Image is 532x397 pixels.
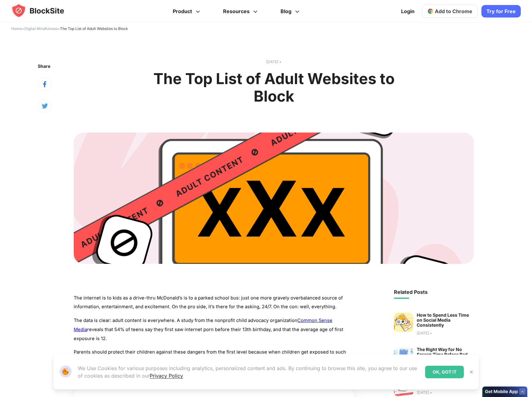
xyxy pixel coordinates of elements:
a: Add to Chrome [422,5,478,18]
h1: The Top List of Adult Websites to Block [134,70,414,105]
img: chrome-icon.svg [427,8,434,14]
text: Related Posts [394,289,474,295]
p: The data is clear: adult content is everywhere. A study from the nonprofit child advocacy organiz... [74,316,354,343]
text: Share [38,63,50,69]
a: Privacy Policy [150,373,183,379]
a: Try for Free [481,5,521,18]
span: Add to Chrome [435,8,472,14]
a: How to Spend Less Time on Social Media Consistently [DATE] • [394,313,474,336]
img: The Top List of Adult Websites to Block [74,133,474,264]
text: [DATE] • [74,59,474,65]
a: Login [397,4,418,19]
img: Close [469,369,474,374]
p: The internet is to kids as a drive-thru McDonald’s is to a parked school bus: just one more grave... [74,294,354,312]
div: OK, GOT IT [425,366,464,378]
span: > > [11,26,128,31]
a: Common Sense Media [74,318,332,332]
a: Digital Mindfulness [24,26,58,31]
p: We Use Cookies for various purposes including analytics, personalized content and ads. By continu... [78,364,420,379]
a: Home [11,26,22,31]
button: Close [467,368,475,376]
img: blocksite-icon.5d769676.svg [11,3,76,18]
text: How to Spend Less Time on Social Media Consistently [417,313,474,328]
span: The Top List of Adult Websites to Block [60,26,128,31]
text: [DATE] • [417,330,474,336]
